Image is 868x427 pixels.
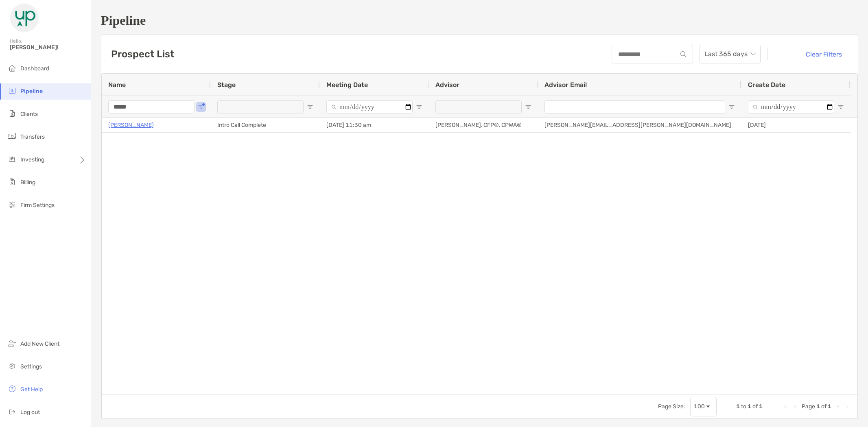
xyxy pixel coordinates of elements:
div: Next Page [835,403,841,410]
img: clients icon [7,109,17,118]
span: Transfers [20,133,45,140]
img: add_new_client icon [7,338,17,348]
span: of [821,403,826,410]
button: Clear Filters [793,45,848,63]
span: Last 365 days [704,45,756,63]
span: Investing [20,156,44,163]
div: [PERSON_NAME], CFP®, CPWA® [429,118,538,132]
span: Advisor [435,81,459,89]
img: billing icon [7,177,17,187]
span: Name [108,81,126,89]
span: Clients [20,111,38,118]
img: settings icon [7,361,17,371]
span: Log out [20,409,40,416]
div: Previous Page [792,403,798,410]
span: Page [802,403,815,410]
div: Last Page [844,403,851,410]
input: Meeting Date Filter Input [326,100,413,113]
span: Meeting Date [326,81,368,89]
button: Open Filter Menu [728,104,735,110]
img: investing icon [7,154,17,164]
img: pipeline icon [7,86,17,96]
button: Open Filter Menu [525,104,531,110]
span: 1 [759,403,763,410]
img: get-help icon [7,384,17,394]
h1: Pipeline [101,13,858,28]
div: [DATE] [741,118,851,132]
img: transfers icon [7,131,17,141]
img: firm-settings icon [7,200,17,209]
span: Get Help [20,386,43,393]
img: input icon [680,51,687,57]
img: Zoe Logo [10,3,39,33]
div: 100 [694,403,705,410]
button: Open Filter Menu [307,104,313,110]
span: [PERSON_NAME]! [10,44,86,51]
input: Create Date Filter Input [748,100,834,113]
div: Intro Call Complete [211,118,320,132]
div: First Page [782,403,789,410]
span: of [752,403,758,410]
span: 1 [748,403,751,410]
button: Open Filter Menu [198,104,204,110]
div: [PERSON_NAME][EMAIL_ADDRESS][PERSON_NAME][DOMAIN_NAME] [538,118,741,132]
span: Settings [20,363,42,370]
span: Firm Settings [20,202,55,209]
button: Open Filter Menu [837,104,844,110]
img: dashboard icon [7,63,17,73]
span: Billing [20,179,35,186]
span: 1 [828,403,831,410]
button: Open Filter Menu [416,104,422,110]
div: [DATE] 11:30 am [320,118,429,132]
img: logout icon [7,407,17,416]
input: Name Filter Input [108,100,195,113]
div: Page Size [690,397,717,416]
span: to [741,403,746,410]
input: Advisor Email Filter Input [544,100,725,113]
span: Create Date [748,81,785,89]
div: Page Size: [658,403,685,410]
a: [PERSON_NAME] [108,120,154,130]
span: Dashboard [20,65,49,72]
span: Pipeline [20,88,43,95]
span: Add New Client [20,340,59,347]
span: 1 [736,403,740,410]
span: Advisor Email [544,81,587,89]
span: Stage [217,81,236,89]
h3: Prospect List [111,48,174,60]
span: 1 [816,403,820,410]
